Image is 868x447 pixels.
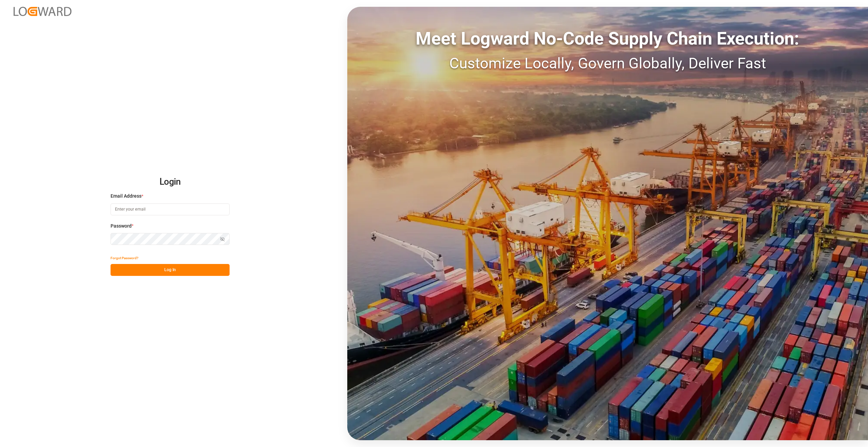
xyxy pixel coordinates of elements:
img: Logward_new_orange.png [14,7,71,16]
span: Password [111,222,132,230]
h2: Login [111,171,230,193]
button: Log In [111,264,230,276]
div: Meet Logward No-Code Supply Chain Execution: [347,26,868,52]
button: Forgot Password? [111,252,138,264]
input: Enter your email [111,203,230,215]
span: Email Address [111,193,141,200]
div: Customize Locally, Govern Globally, Deliver Fast [347,52,868,74]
